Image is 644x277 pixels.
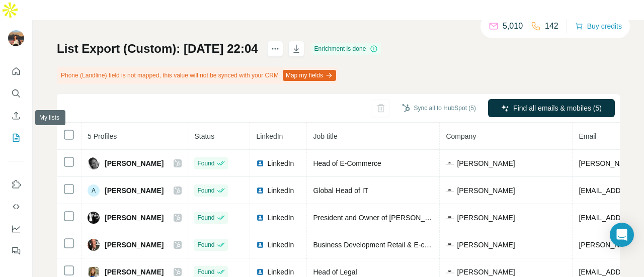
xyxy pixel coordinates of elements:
[256,214,264,222] img: LinkedIn logo
[446,159,454,167] img: company-logo
[88,212,100,224] img: Avatar
[267,213,294,223] span: LinkedIn
[197,186,214,195] span: Found
[194,132,214,140] span: Status
[8,62,24,80] button: Quick start
[8,84,24,103] button: Search
[446,214,454,222] img: company-logo
[88,184,100,197] div: A
[8,30,24,46] img: Avatar
[267,267,294,277] span: LinkedIn
[8,129,24,147] button: My lists
[57,41,258,57] h1: List Export (Custom): [DATE] 22:04
[457,267,515,277] span: [PERSON_NAME]
[8,107,24,125] button: Enrich CSV
[197,159,214,168] span: Found
[197,267,214,276] span: Found
[313,214,447,222] span: President and Owner of [PERSON_NAME]
[579,132,596,140] span: Email
[105,267,164,277] span: [PERSON_NAME]
[513,103,602,113] span: Find all emails & mobiles (5)
[457,213,515,223] span: [PERSON_NAME]
[446,241,454,249] img: company-logo
[256,132,283,140] span: LinkedIn
[105,186,164,196] span: [PERSON_NAME]
[313,159,381,167] span: Head of E-Commerce
[610,223,634,247] div: Open Intercom Messenger
[446,268,454,276] img: company-logo
[88,157,100,169] img: Avatar
[457,186,515,196] span: [PERSON_NAME]
[446,132,476,140] span: Company
[256,268,264,276] img: LinkedIn logo
[8,220,24,238] button: Dashboard
[267,158,294,168] span: LinkedIn
[8,242,24,260] button: Feedback
[545,20,558,32] p: 142
[457,240,515,250] span: [PERSON_NAME]
[105,240,164,250] span: [PERSON_NAME]
[197,240,214,249] span: Found
[197,213,214,222] span: Found
[457,158,515,168] span: [PERSON_NAME]
[267,240,294,250] span: LinkedIn
[313,187,368,195] span: Global Head of IT
[256,187,264,195] img: LinkedIn logo
[503,20,523,32] p: 5,010
[575,19,622,33] button: Buy credits
[313,241,480,249] span: Business Development Retail & E-commerce Director
[311,43,381,55] div: Enrichment is done
[395,101,483,116] button: Sync all to HubSpot (5)
[256,159,264,167] img: LinkedIn logo
[256,241,264,249] img: LinkedIn logo
[267,41,283,57] button: actions
[105,158,164,168] span: [PERSON_NAME]
[105,213,164,223] span: [PERSON_NAME]
[88,239,100,251] img: Avatar
[88,132,117,140] span: 5 Profiles
[8,198,24,216] button: Use Surfe API
[313,132,337,140] span: Job title
[446,187,454,195] img: company-logo
[57,67,338,84] div: Phone (Landline) field is not mapped, this value will not be synced with your CRM
[283,70,336,81] button: Map my fields
[267,186,294,196] span: LinkedIn
[8,175,24,194] button: Use Surfe on LinkedIn
[488,99,615,117] button: Find all emails & mobiles (5)
[313,268,357,276] span: Head of Legal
